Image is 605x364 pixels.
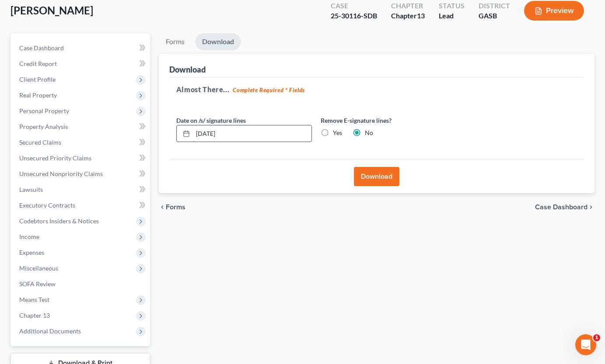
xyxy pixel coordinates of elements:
label: Date on /s/ signature lines [176,116,246,125]
span: Means Test [19,296,49,303]
div: Status [439,1,465,11]
a: Unsecured Priority Claims [12,150,150,166]
span: SOFA Review [19,280,56,288]
div: Download [169,64,206,75]
button: Preview [524,1,584,21]
i: chevron_right [588,204,595,211]
span: Secured Claims [19,139,61,146]
span: Codebtors Insiders & Notices [19,217,99,225]
span: Income [19,233,39,240]
a: Download [195,33,241,50]
a: Unsecured Nonpriority Claims [12,166,150,182]
label: Remove E-signature lines? [321,116,456,125]
h5: Almost There... [176,84,577,95]
span: Additional Documents [19,327,81,335]
span: Case Dashboard [19,44,64,52]
div: Chapter [391,1,425,11]
span: Client Profile [19,76,56,83]
label: No [365,128,373,137]
a: SOFA Review [12,276,150,292]
iframe: Intercom live chat [575,334,596,355]
span: 13 [417,11,425,20]
span: Miscellaneous [19,264,58,272]
strong: Complete Required * Fields [233,87,305,94]
span: Unsecured Nonpriority Claims [19,170,103,177]
span: Expenses [19,249,44,256]
span: Case Dashboard [535,204,588,211]
a: Property Analysis [12,119,150,135]
a: Case Dashboard [12,40,150,56]
span: Chapter 13 [19,312,50,319]
span: [PERSON_NAME] [10,4,93,17]
span: Credit Report [19,60,57,67]
input: MM/DD/YYYY [193,125,311,142]
div: District [479,1,510,11]
span: Executory Contracts [19,201,75,209]
a: Executory Contracts [12,198,150,213]
div: 25-30116-SDB [331,11,377,21]
span: 1 [593,334,600,341]
label: Yes [333,128,342,137]
i: chevron_left [159,204,166,211]
span: Lawsuits [19,186,43,193]
span: Property Analysis [19,123,68,130]
span: Forms [166,204,185,211]
a: Secured Claims [12,135,150,150]
button: Download [354,167,399,186]
span: Unsecured Priority Claims [19,154,91,162]
span: Personal Property [19,107,69,114]
div: Lead [439,11,465,21]
div: Case [331,1,377,11]
a: Lawsuits [12,182,150,198]
button: chevron_left Forms [159,204,197,211]
a: Credit Report [12,56,150,72]
div: Chapter [391,11,425,21]
span: Real Property [19,91,57,99]
a: Case Dashboard chevron_right [535,204,595,211]
a: Forms [159,33,192,50]
div: GASB [479,11,510,21]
